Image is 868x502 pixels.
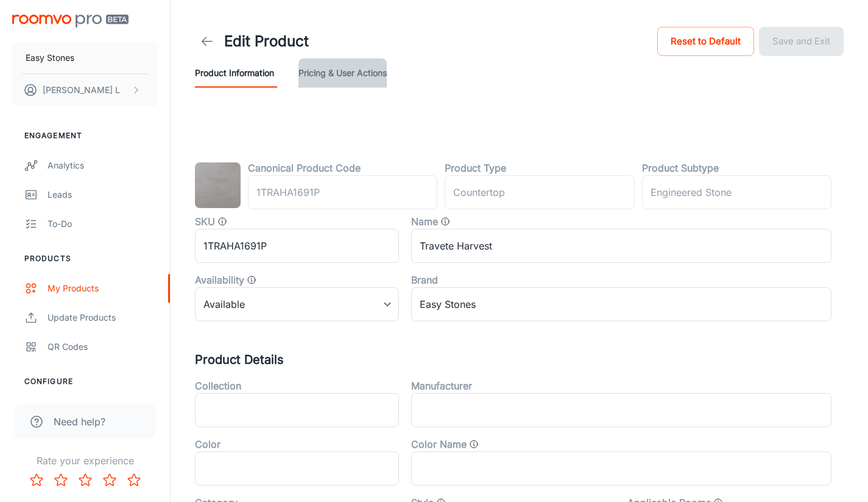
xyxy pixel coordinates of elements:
img: Roomvo PRO Beta [12,15,129,27]
label: Availability [195,273,244,287]
label: Name [411,214,438,229]
svg: General color categories. i.e Cloud, Eclipse, Gallery Opening [469,439,479,449]
label: SKU [195,214,215,229]
p: Rate your experience [10,453,160,468]
div: Update Products [48,311,158,324]
svg: SKU for the product [217,217,227,226]
svg: Product name [440,217,450,226]
label: Brand [411,273,438,287]
svg: Value that determines whether the product is available, discontinued, or out of stock [247,275,256,285]
label: Color Name [411,437,467,451]
label: Collection [195,378,241,393]
div: To-do [48,217,158,231]
button: Rate 4 star [97,468,122,492]
button: Rate 2 star [49,468,73,492]
span: Need help? [54,414,105,429]
button: Rate 5 star [122,468,146,492]
img: Travete Harvest [195,162,241,208]
label: Color [195,437,221,451]
p: Easy Stones [26,51,74,64]
label: Manufacturer [411,378,472,393]
p: [PERSON_NAME] L [43,83,120,97]
div: Available [195,287,399,321]
div: Analytics [48,159,158,172]
div: Leads [48,188,158,201]
h1: Edit Product [224,30,309,52]
button: [PERSON_NAME] L [12,74,158,106]
button: Pricing & User Actions [298,58,387,88]
button: Easy Stones [12,42,158,74]
label: Canonical Product Code [248,161,361,175]
h5: Product Details [195,350,844,369]
button: Rate 3 star [73,468,97,492]
button: Reset to Default [657,27,754,56]
button: Product Information [195,58,274,88]
label: Product Subtype [642,161,719,175]
label: Product Type [445,161,506,175]
div: My Products [48,282,158,295]
button: Rate 1 star [24,468,49,492]
div: QR Codes [48,340,158,354]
